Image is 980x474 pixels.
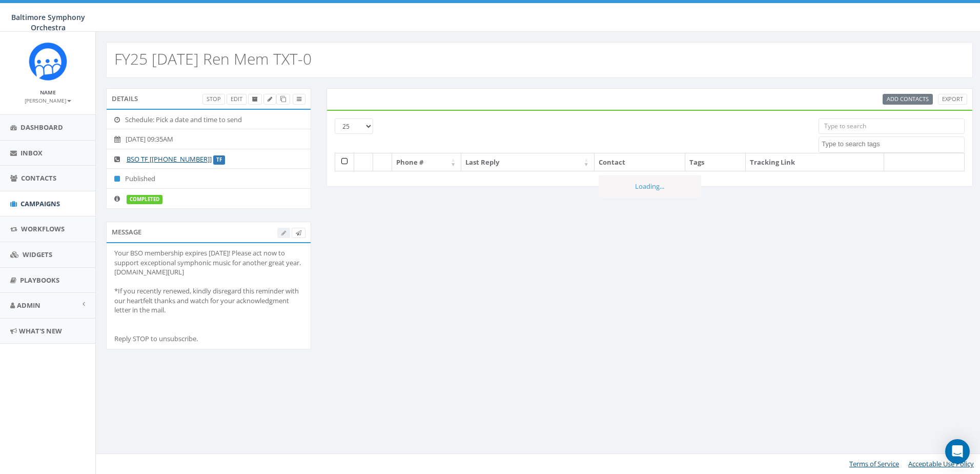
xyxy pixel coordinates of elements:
div: Loading... [599,175,701,198]
span: Playbooks [20,275,59,285]
img: Rally_platform_Icon_1.png [29,42,67,81]
input: Type to search [819,118,965,134]
th: Contact [595,153,685,171]
span: Edit Campaign Title [268,95,272,103]
span: Clone Campaign [280,95,286,103]
span: View Campaign Delivery Statistics [297,95,301,103]
li: Published [107,168,311,189]
label: TF [213,155,225,165]
span: Archive Campaign [252,95,258,103]
li: [DATE] 09:35AM [107,129,311,149]
span: Send Test Message [296,229,301,236]
i: Schedule: Pick a date and time to send [114,116,125,123]
a: BSO TF [[PHONE_NUMBER]] [127,154,212,164]
th: Last Reply [461,153,595,171]
span: Inbox [21,148,43,157]
small: [PERSON_NAME] [25,97,71,104]
div: Your BSO membership expires [DATE]! Please act now to support exceptional symphonic music for ano... [114,248,303,344]
span: Widgets [23,250,52,259]
span: Admin [17,301,40,310]
a: Acceptable Use Policy [908,459,974,468]
span: What's New [19,326,62,335]
div: Details [106,88,311,109]
div: Message [106,222,311,242]
a: [PERSON_NAME] [25,95,71,105]
textarea: Search [822,140,964,149]
label: completed [127,195,162,204]
th: Phone # [392,153,461,171]
span: Dashboard [21,123,63,132]
a: Terms of Service [849,459,899,468]
small: Name [40,89,56,96]
th: Tracking Link [746,153,884,171]
a: Stop [202,94,225,105]
span: Baltimore Symphony Orchestra [11,12,85,32]
a: Export [938,94,967,105]
th: Tags [685,153,746,171]
div: Open Intercom Messenger [945,439,970,464]
i: Published [114,175,125,182]
span: Workflows [21,224,65,233]
h2: FY25 [DATE] Ren Mem TXT-0 [114,50,312,67]
span: Contacts [21,173,56,183]
li: Schedule: Pick a date and time to send [107,110,311,130]
a: Edit [227,94,247,105]
span: Campaigns [21,199,60,208]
